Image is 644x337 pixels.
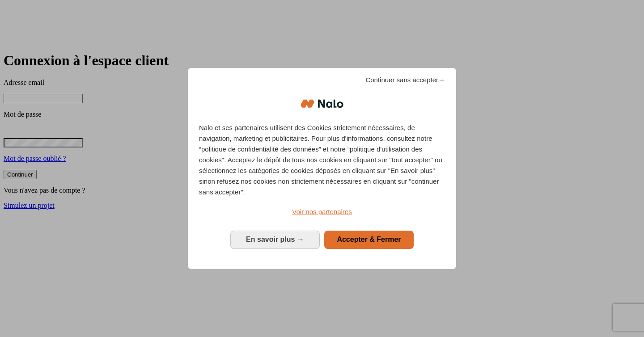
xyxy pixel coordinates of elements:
[188,68,456,269] div: Bienvenue chez Nalo Gestion du consentement
[199,122,445,198] p: Nalo et ses partenaires utilisent des Cookies strictement nécessaires, de navigation, marketing e...
[301,90,343,117] img: Logo
[230,231,320,249] button: En savoir plus: Configurer vos consentements
[324,231,414,249] button: Accepter & Fermer: Accepter notre traitement des données et fermer
[292,208,352,215] span: Voir nos partenaires
[337,236,401,243] span: Accepter & Fermer
[365,75,445,85] span: Continuer sans accepter→
[246,236,304,243] span: En savoir plus →
[199,206,445,217] a: Voir nos partenaires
